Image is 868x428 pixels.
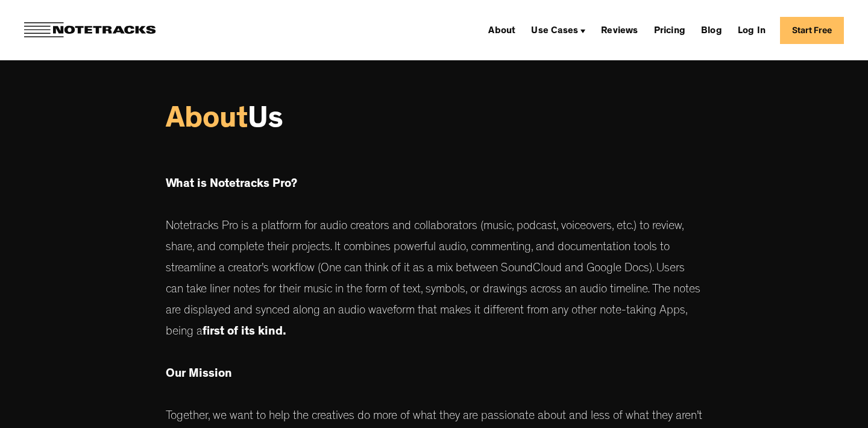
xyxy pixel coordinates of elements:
span: About [166,106,248,136]
div: Use Cases [526,20,590,40]
a: Pricing [649,20,690,40]
strong: What is Notetracks Pro? [166,178,297,190]
a: Start Free [780,17,844,44]
div: Use Cases [531,27,578,36]
a: Reviews [596,20,643,40]
strong: first of its kind. ‍ Our Mission [166,326,286,380]
a: Blog [696,20,727,40]
a: Log In [733,20,770,40]
a: About [483,20,520,40]
h1: Us [166,102,702,140]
